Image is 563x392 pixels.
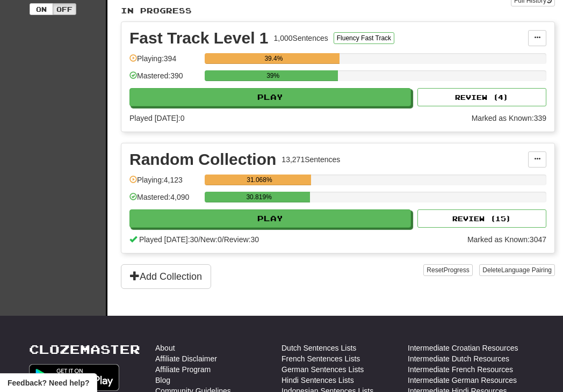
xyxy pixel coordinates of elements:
[501,266,552,274] span: Language Pairing
[129,70,199,88] div: Mastered: 390
[208,175,311,185] div: 31.068%
[423,264,472,276] button: ResetProgress
[155,375,170,386] a: Blog
[155,364,211,375] a: Affiliate Program
[129,53,199,71] div: Playing: 394
[208,192,310,202] div: 30.819%
[198,235,200,244] span: /
[222,235,224,244] span: /
[200,235,222,244] span: New: 0
[29,364,119,391] img: Get it on Google Play
[129,30,269,46] div: Fast Track Level 1
[408,364,513,375] a: Intermediate French Resources
[155,353,217,364] a: Affiliate Disclaimer
[8,378,89,388] span: Open feedback widget
[30,3,53,15] button: On
[417,209,546,228] button: Review (15)
[208,53,339,64] div: 39.4%
[53,3,76,15] button: Off
[281,353,360,364] a: French Sentences Lists
[444,266,470,274] span: Progress
[281,375,354,386] a: Hindi Sentences Lists
[274,33,328,43] div: 1,000 Sentences
[408,375,517,386] a: Intermediate German Resources
[472,113,546,124] div: Marked as Known: 339
[281,154,340,165] div: 13,271 Sentences
[139,235,198,244] span: Played [DATE]: 30
[281,343,356,353] a: Dutch Sentences Lists
[281,364,364,375] a: German Sentences Lists
[208,70,338,81] div: 39%
[129,192,199,209] div: Mastered: 4,090
[129,88,411,106] button: Play
[121,5,555,16] p: In Progress
[467,234,546,245] div: Marked as Known: 3047
[417,88,546,106] button: Review (4)
[129,151,276,168] div: Random Collection
[479,264,555,276] button: DeleteLanguage Pairing
[224,235,259,244] span: Review: 30
[334,32,394,44] button: Fluency Fast Track
[129,114,184,122] span: Played [DATE]: 0
[129,209,411,228] button: Play
[408,353,509,364] a: Intermediate Dutch Resources
[129,175,199,192] div: Playing: 4,123
[29,343,140,356] a: Clozemaster
[121,264,211,289] button: Add Collection
[155,343,175,353] a: About
[408,343,518,353] a: Intermediate Croatian Resources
